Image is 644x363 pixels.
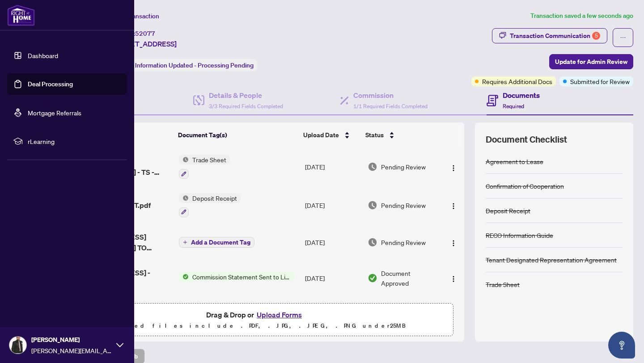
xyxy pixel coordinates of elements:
img: Logo [450,203,457,210]
th: Status [362,122,440,148]
h4: Commission [353,90,428,101]
td: [DATE] [301,148,364,186]
span: Commission Statement Sent to Listing Brokerage [189,272,295,282]
img: Status Icon [179,155,189,165]
div: Agreement to Lease [486,156,543,166]
span: Drag & Drop orUpload FormsSupported files include .PDF, .JPG, .JPEG, .PNG under25MB [58,304,453,337]
td: [DATE] [301,186,364,224]
img: Profile Icon [9,337,26,354]
span: Add a Document Tag [191,239,250,245]
span: Document Checklist [486,133,567,146]
img: Logo [450,275,457,283]
button: Add a Document Tag [179,236,254,248]
div: Transaction Communication [510,29,600,43]
h4: Details & People [209,90,283,101]
span: Status [365,130,384,140]
span: ellipsis [620,34,626,41]
button: Logo [446,160,461,174]
span: Requires Additional Docs [482,76,552,86]
span: Required [503,103,524,110]
img: Document Status [368,273,377,283]
img: Logo [450,165,457,172]
article: Transaction saved a few seconds ago [530,11,633,21]
button: Status IconCommission Statement Sent to Listing Brokerage [179,272,295,282]
p: Supported files include .PDF, .JPG, .JPEG, .PNG under 25 MB [63,321,448,331]
button: Logo [446,235,461,249]
img: Status Icon [179,272,189,282]
a: Dashboard [28,51,58,59]
span: Pending Review [381,200,426,210]
span: [PERSON_NAME] [31,335,112,345]
button: Transaction Communication5 [492,28,607,43]
span: 52077 [135,30,155,38]
img: Logo [450,240,457,247]
button: Status IconTrade Sheet [179,155,230,179]
span: Submitted for Review [570,76,630,86]
span: Information Updated - Processing Pending [135,61,254,69]
span: Trade Sheet [189,155,230,165]
th: Upload Date [300,122,362,148]
td: [DATE] [301,260,364,296]
span: Drag & Drop or [206,309,305,321]
button: Status IconDeposit Receipt [179,193,241,217]
button: Add a Document Tag [179,237,254,248]
a: Mortgage Referrals [28,109,81,117]
span: 1/1 Required Fields Completed [353,103,428,110]
img: Document Status [368,200,377,210]
img: Document Status [368,162,377,172]
span: Pending Review [381,237,426,247]
button: Logo [446,271,461,285]
img: logo [7,4,35,26]
span: rLearning [28,136,121,146]
th: Document Tag(s) [174,122,300,148]
span: plus [183,240,187,245]
span: [PERSON_NAME][EMAIL_ADDRESS][DOMAIN_NAME] [31,346,112,355]
div: Confirmation of Cooperation [486,181,564,191]
button: Logo [446,198,461,212]
div: Status: [111,59,257,71]
div: Trade Sheet [486,279,520,289]
a: Deal Processing [28,80,73,88]
button: Update for Admin Review [549,54,633,69]
td: [DATE] [301,224,364,260]
span: Upload Date [303,130,339,140]
td: [DATE] [301,296,364,334]
span: Deposit Receipt [189,193,241,203]
button: Open asap [608,332,635,359]
h4: Documents [503,90,540,101]
div: Tenant Designated Representation Agreement [486,255,617,265]
div: Deposit Receipt [486,206,530,215]
img: Document Status [368,237,377,247]
span: [STREET_ADDRESS] [111,38,177,49]
span: Update for Admin Review [555,55,627,69]
span: Pending Review [381,162,426,172]
img: Status Icon [179,193,189,203]
span: 3/3 Required Fields Completed [209,103,283,110]
span: View Transaction [111,12,159,20]
div: RECO Information Guide [486,230,553,240]
span: Document Approved [381,268,439,288]
button: Upload Forms [254,309,305,321]
div: 5 [592,32,600,40]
